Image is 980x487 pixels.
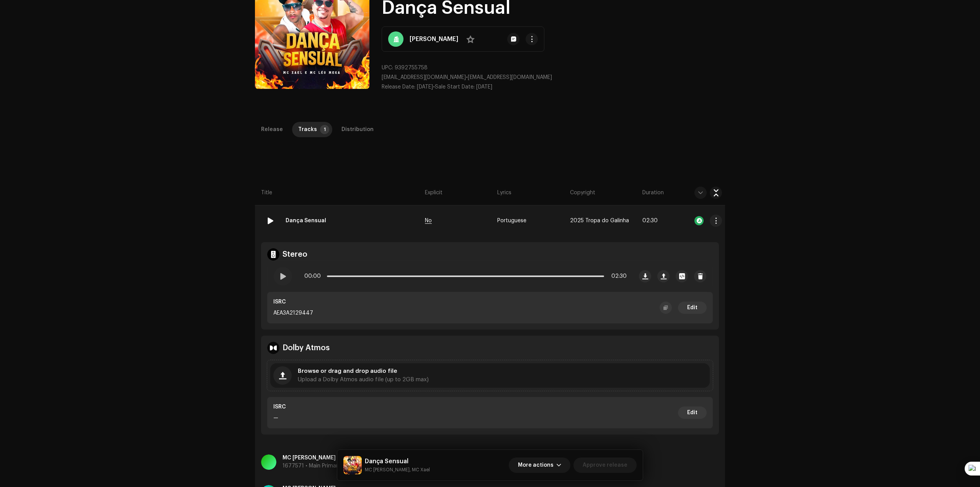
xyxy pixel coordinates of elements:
[573,457,637,473] button: Approve release
[395,65,428,71] span: 9392755758
[273,309,313,317] p: AEA3A2129447
[570,218,629,224] span: 2025 Tropa do Galinha
[382,75,466,80] span: [EMAIL_ADDRESS][DOMAIN_NAME]
[283,454,356,462] p: MC [PERSON_NAME]
[497,189,511,197] span: Lyrics
[509,457,570,473] button: More actions
[341,122,374,137] div: Distribution
[261,212,279,230] div: 01
[283,250,307,259] h4: Stereo
[261,122,283,137] div: Release
[425,189,443,197] span: Explicit
[382,84,435,90] span: •
[267,248,279,261] img: stereo.svg
[583,457,627,473] span: Approve release
[320,125,329,134] p-badge: 1
[273,403,286,411] p: ISRC
[678,407,707,419] button: Edit
[286,213,326,228] strong: Dança Sensual
[678,302,707,314] button: Edit
[261,189,272,197] span: Title
[283,343,330,353] h4: Dolby Atmos
[273,414,286,422] p: —
[365,457,430,466] h5: Dança Sensual
[298,377,429,382] span: Upload a Dolby Atmos audio file (up to 2GB max)
[642,189,664,197] span: Duration
[382,74,725,82] p: •
[687,300,697,315] span: Edit
[273,298,313,306] p: ISRC
[365,466,430,474] small: Dança Sensual
[298,369,397,374] span: Browse or drag and drop audio file
[304,269,324,284] span: 00:00
[425,218,432,224] span: No
[570,189,595,197] span: Copyright
[298,122,317,137] div: Tracks
[476,84,492,90] span: [DATE]
[417,84,433,90] span: [DATE]
[435,84,475,90] span: Sale Start Date:
[267,342,279,354] img: dolby-atmos.svg
[410,34,458,44] strong: [PERSON_NAME]
[343,456,362,474] img: 49d6ea08-138d-46ab-b72b-b3224e692b26
[382,65,393,71] span: UPC:
[607,269,627,284] span: 02:30
[687,405,697,420] span: Edit
[518,457,554,473] span: More actions
[642,218,658,223] span: 02:30
[468,75,552,80] span: [EMAIL_ADDRESS][DOMAIN_NAME]
[382,84,415,90] span: Release Date:
[497,218,526,224] span: Portuguese
[283,462,356,470] p: 1677571 • Main Primary Artist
